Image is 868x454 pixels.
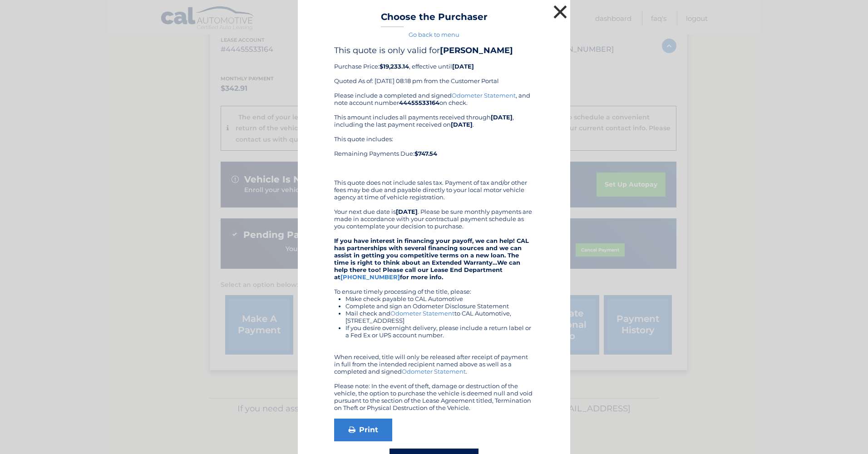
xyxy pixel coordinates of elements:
button: × [551,3,569,21]
b: [PERSON_NAME] [440,45,513,55]
div: Please include a completed and signed , and note account number on check. This amount includes al... [334,92,534,411]
b: $747.54 [414,150,437,157]
li: Mail check and to CAL Automotive, [STREET_ADDRESS] [345,310,534,324]
a: Odometer Statement [390,310,454,317]
div: Purchase Price: , effective until Quoted As of: [DATE] 08:18 pm from the Customer Portal [334,45,534,92]
li: Complete and sign an Odometer Disclosure Statement [345,302,534,310]
div: This quote includes: Remaining Payments Due: [334,135,534,172]
h3: Choose the Purchaser [381,11,488,27]
b: [DATE] [491,113,513,121]
a: Odometer Statement [452,92,516,99]
a: [PHONE_NUMBER] [340,273,400,281]
a: Print [334,419,392,441]
b: $19,233.14 [380,63,409,70]
b: [DATE] [451,121,473,128]
h4: This quote is only valid for [334,45,534,55]
li: If you desire overnight delivery, please include a return label or a Fed Ex or UPS account number. [345,324,534,339]
a: Go back to menu [409,31,459,38]
strong: If you have interest in financing your payoff, we can help! CAL has partnerships with several fin... [334,237,529,281]
b: [DATE] [396,208,418,215]
a: Odometer Statement [402,368,466,375]
b: 44455533164 [399,99,439,106]
b: [DATE] [452,63,474,70]
li: Make check payable to CAL Automotive [345,295,534,302]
